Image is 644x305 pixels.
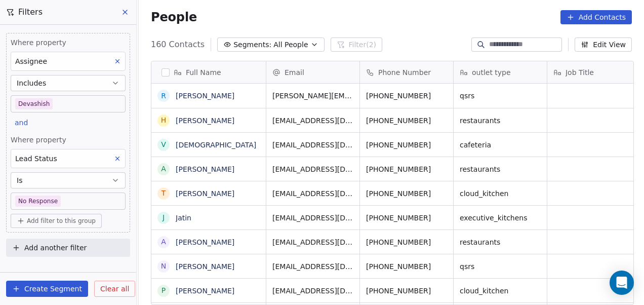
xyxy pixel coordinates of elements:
div: Open Intercom Messenger [610,271,634,295]
span: [EMAIL_ADDRESS][DOMAIN_NAME] [272,164,353,174]
span: [PHONE_NUMBER] [366,213,447,223]
div: Phone Number [360,61,453,83]
span: [PHONE_NUMBER] [366,164,447,174]
a: [PERSON_NAME] [176,117,234,125]
a: Jatin [176,214,191,222]
div: V [161,139,166,150]
div: R [161,91,166,101]
span: [PHONE_NUMBER] [366,188,447,199]
div: outlet type [454,61,547,83]
span: [EMAIL_ADDRESS][DOMAIN_NAME] [272,116,353,126]
span: Segments: [233,40,271,50]
span: [EMAIL_ADDRESS][DOMAIN_NAME] [272,286,353,296]
span: [EMAIL_ADDRESS][DOMAIN_NAME] [272,213,353,223]
div: A [161,237,166,247]
div: T [162,188,166,199]
span: cafeteria [460,140,541,150]
span: Email [285,67,304,78]
div: Job Title [547,61,640,83]
a: [PERSON_NAME] [176,189,234,198]
a: [PERSON_NAME] [176,165,234,173]
button: Filter(2) [331,37,383,52]
span: Full Name [186,67,221,78]
div: Email [266,61,359,83]
a: [DEMOGRAPHIC_DATA] [176,141,256,149]
span: [EMAIL_ADDRESS][DOMAIN_NAME] [272,140,353,150]
span: Job Title [566,67,594,78]
span: restaurants [460,237,541,247]
span: [PHONE_NUMBER] [366,116,447,126]
span: restaurants [460,116,541,126]
span: [PHONE_NUMBER] [366,237,447,247]
div: H [161,115,167,126]
span: [EMAIL_ADDRESS][DOMAIN_NAME] [272,261,353,272]
span: [EMAIL_ADDRESS][DOMAIN_NAME] [272,237,353,247]
div: Full Name [151,61,266,83]
span: [PHONE_NUMBER] [366,140,447,150]
a: [PERSON_NAME] [176,92,234,100]
div: P [162,285,166,296]
div: a [161,164,166,174]
a: [PERSON_NAME] [176,238,234,246]
span: [PHONE_NUMBER] [366,261,447,272]
span: outlet type [472,67,511,78]
span: restaurants [460,164,541,174]
span: qsrs [460,261,541,272]
span: Phone Number [378,67,431,78]
button: Add Contacts [560,10,632,24]
a: [PERSON_NAME] [176,262,234,271]
div: N [161,261,166,272]
button: Edit View [575,37,632,52]
div: J [163,212,165,223]
span: People [151,10,197,25]
span: cloud_kitchen [460,286,541,296]
span: [PHONE_NUMBER] [366,286,447,296]
span: qsrs [460,91,541,101]
span: [EMAIL_ADDRESS][DOMAIN_NAME] [272,188,353,199]
a: [PERSON_NAME] [176,287,234,295]
span: [PHONE_NUMBER] [366,91,447,101]
span: All People [273,40,308,50]
span: [PERSON_NAME][EMAIL_ADDRESS][DOMAIN_NAME] [272,91,353,101]
span: executive_kitchens [460,213,541,223]
span: cloud_kitchen [460,188,541,199]
span: 160 Contacts [151,39,205,51]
